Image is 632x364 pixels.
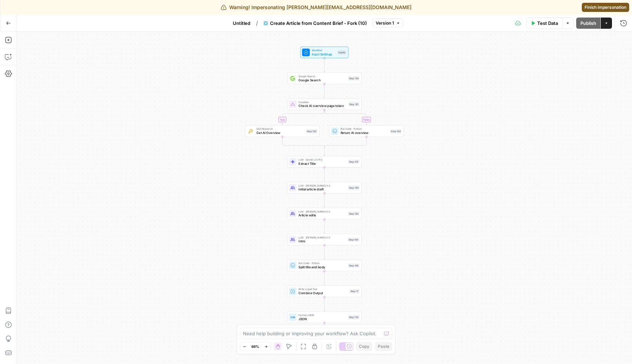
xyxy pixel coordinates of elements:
div: Step 164 [348,237,360,242]
span: LLM · Gemini 2.5 Pro [298,158,346,162]
span: Untitled [233,20,250,27]
div: Step 107 [348,160,360,164]
span: Run Code · Python [341,127,388,131]
button: Test Data [526,18,562,29]
div: Step 132 [348,315,360,319]
div: Run Code · PythonSplit title and bodyStep 165 [287,259,362,271]
img: 73nre3h8eff8duqnn8tc5kmlnmbe [248,129,253,134]
span: Article edits [298,213,346,218]
a: Finish impersonation [582,3,629,12]
button: Paste [375,342,392,351]
span: Extract Title [298,161,346,166]
div: Format JSONJSONStep 132 [287,311,362,323]
span: SEO Research [256,127,304,131]
div: WorkflowInput SettingsInputs [287,47,362,58]
button: Publish [576,18,600,29]
span: Format JSON [298,313,346,317]
div: Inputs [337,50,346,54]
div: Step 17 [349,289,360,294]
span: LLM · [PERSON_NAME] 4.5 [298,235,346,239]
div: ConditionCheck AI overview page tokenStep 161 [287,99,362,110]
span: Initial article draft [298,187,346,192]
div: LLM · [PERSON_NAME] 4.5Article editsStep 160 [287,208,362,220]
g: Edge from step_165 to step_17 [324,271,325,285]
span: Copy [359,343,369,350]
span: 68% [251,344,259,349]
div: Step 139 [348,76,360,80]
div: Step 159 [348,186,360,190]
span: LLM · [PERSON_NAME] 4.5 [298,210,346,214]
span: Write Liquid Text [298,287,348,291]
div: LLM · [PERSON_NAME] 4.5IntroStep 164 [287,234,362,245]
div: Step 160 [348,211,360,216]
div: LLM · [PERSON_NAME] 4.5Initial article draftStep 159 [287,182,362,194]
g: Edge from step_162 to step_161-conditional-end [282,137,324,148]
span: Publish [580,20,596,27]
span: Combine Output [298,291,348,296]
g: Edge from step_107 to step_159 [324,168,325,182]
div: Step 165 [348,263,360,268]
span: Version 1 [376,20,394,26]
span: Finish impersonation [585,4,626,11]
div: SEO ResearchGet AI OverviewStep 162 [245,125,320,137]
span: JSON [298,317,346,322]
span: Create Article from Content Brief - Fork (10) [270,20,367,27]
div: Warning! Impersonating [PERSON_NAME][EMAIL_ADDRESS][DOMAIN_NAME] [221,4,412,11]
g: Edge from step_163 to step_161-conditional-end [324,137,367,148]
span: Google Search [298,77,346,82]
span: Split title and body [298,265,346,270]
g: Edge from step_161 to step_162 [282,110,324,125]
span: Test Data [537,20,558,27]
span: / [256,19,258,27]
span: Workflow [312,48,336,52]
button: Untitled [229,18,255,29]
button: Copy [356,342,372,351]
span: Return AI overview [341,130,388,135]
span: Run Code · Python [298,261,346,265]
g: Edge from step_164 to step_165 [324,245,325,259]
g: Edge from step_161-conditional-end to step_107 [324,147,325,155]
g: Edge from step_17 to step_132 [324,297,325,311]
span: LLM · [PERSON_NAME] 4.5 [298,184,346,188]
div: Google SearchGoogle SearchStep 139 [287,73,362,84]
div: Run Code · PythonReturn AI overviewStep 163 [329,125,404,137]
span: Check AI overview page token [298,103,347,108]
div: LLM · Gemini 2.5 ProExtract TitleStep 107 [287,156,362,168]
g: Edge from step_161 to step_163 [324,110,367,125]
div: Write Liquid TextCombine OutputStep 17 [287,285,362,297]
div: Step 163 [390,129,402,133]
span: Google Search [298,74,346,78]
g: Edge from start to step_139 [324,58,325,72]
g: Edge from step_160 to step_164 [324,220,325,234]
g: Edge from step_159 to step_160 [324,194,325,208]
span: Intro [298,239,346,244]
span: Paste [378,343,389,350]
span: Get AI Overview [256,130,304,135]
button: Create Article from Content Brief - Fork (10) [259,18,371,29]
g: Edge from step_139 to step_161 [324,84,325,98]
span: Condition [298,100,347,104]
div: Step 161 [348,102,359,106]
span: Input Settings [312,52,336,56]
button: Version 1 [373,19,403,28]
div: Step 162 [306,129,317,133]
